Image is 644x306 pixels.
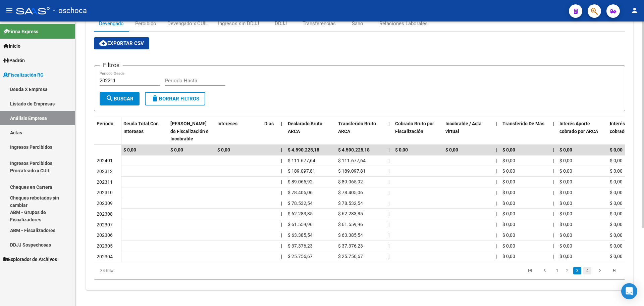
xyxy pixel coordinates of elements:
span: $ 0,00 [502,179,515,184]
div: DDJJ [275,20,287,27]
datatable-header-cell: | [493,117,500,146]
span: $ 78.405,06 [288,190,313,195]
span: | [553,147,554,152]
span: | [388,147,390,152]
span: - oschoca [53,3,87,18]
span: 202306 [97,232,113,238]
span: | [496,168,497,174]
span: | [281,232,282,238]
span: [PERSON_NAME] de Fiscalización e Incobrable [170,121,209,142]
div: Open Intercom Messenger [621,283,637,299]
span: | [496,211,497,216]
mat-icon: menu [5,6,13,14]
span: $ 0,00 [610,243,623,249]
span: | [281,168,282,174]
span: | [281,179,282,184]
span: Inicio [3,42,20,50]
div: Sano [352,20,363,27]
span: | [281,121,282,126]
span: | [388,168,389,174]
span: | [281,222,282,227]
span: | [553,158,554,163]
span: Declarado Bruto ARCA [288,121,322,134]
span: | [553,121,554,126]
span: 202308 [97,211,113,217]
span: $ 78.405,06 [338,190,363,195]
span: $ 78.532,54 [338,201,363,206]
span: $ 0,00 [610,254,623,259]
li: page 3 [572,265,582,276]
span: $ 0,00 [123,147,136,152]
span: | [281,158,282,163]
span: | [388,254,389,259]
span: | [496,190,497,195]
span: $ 0,00 [502,222,515,227]
div: Devengado x CUIL [167,20,208,27]
span: Transferido Bruto ARCA [338,121,376,134]
span: $ 0,00 [559,190,572,195]
datatable-header-cell: Intereses [215,117,262,146]
div: Relaciones Laborales [379,20,428,27]
button: Borrar Filtros [145,92,205,105]
span: Padrón [3,57,25,64]
datatable-header-cell: Deuda Bruta Neto de Fiscalización e Incobrable [168,117,215,146]
span: | [388,190,389,195]
a: 1 [553,267,561,274]
span: | [496,201,497,206]
span: Borrar Filtros [151,96,199,102]
datatable-header-cell: | [550,117,557,146]
span: $ 0,00 [170,147,183,152]
span: | [281,190,282,195]
span: Dias [264,121,274,126]
datatable-header-cell: Deuda Total Con Intereses [121,117,168,146]
span: $ 0,00 [502,201,515,206]
span: $ 0,00 [559,211,572,216]
span: $ 37.376,23 [338,243,363,249]
span: | [496,222,497,227]
span: | [496,121,497,126]
span: | [553,222,554,227]
span: 202401 [97,158,113,163]
span: | [553,201,554,206]
span: Explorador de Archivos [3,256,57,263]
span: $ 0,00 [610,147,623,152]
span: Deuda Total Con Intereses [123,121,159,134]
div: Transferencias [303,20,336,27]
span: $ 89.065,92 [338,179,363,184]
span: 202311 [97,179,113,185]
a: go to first page [524,267,536,274]
span: $ 25.756,67 [288,254,313,259]
a: 4 [583,267,591,274]
li: page 2 [562,265,572,276]
span: $ 0,00 [610,222,623,227]
span: Fiscalización RG [3,71,44,79]
span: | [388,222,389,227]
span: | [281,211,282,216]
span: Interés Aporte cobrado por ARCA [559,121,598,134]
button: Buscar [100,92,140,105]
span: $ 61.559,96 [338,222,363,227]
span: | [496,254,497,259]
datatable-header-cell: Transferido De Más [500,117,550,146]
span: $ 0,00 [502,158,515,163]
span: | [496,232,497,238]
span: | [553,211,554,216]
li: page 1 [552,265,562,276]
span: | [388,211,389,216]
span: $ 0,00 [559,201,572,206]
span: Período [97,121,113,126]
span: $ 89.065,92 [288,179,313,184]
span: | [388,158,389,163]
button: Exportar CSV [94,37,149,49]
span: | [553,232,554,238]
a: 3 [573,267,581,274]
span: $ 0,00 [502,190,515,195]
datatable-header-cell: Período [94,117,121,145]
datatable-header-cell: Interés Aporte cobrado por ARCA [557,117,607,146]
span: | [281,147,282,152]
span: $ 0,00 [445,147,458,152]
span: | [553,168,554,174]
span: $ 61.559,96 [288,222,313,227]
datatable-header-cell: Declarado Bruto ARCA [285,117,335,146]
span: 202310 [97,190,113,195]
